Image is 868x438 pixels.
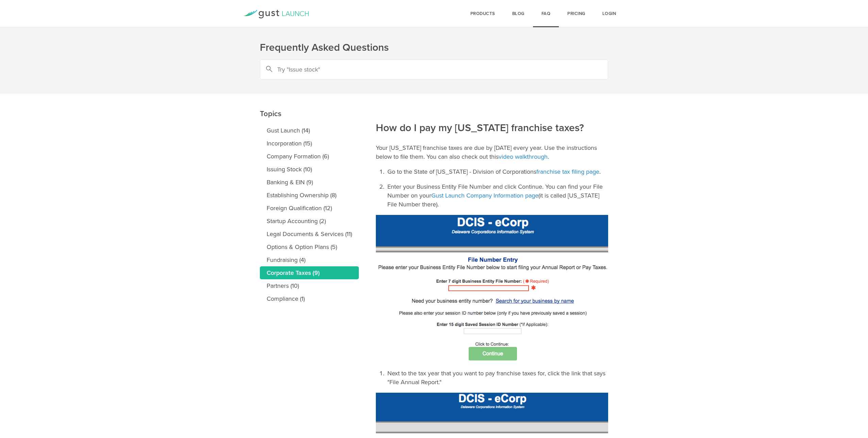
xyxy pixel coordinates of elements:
p: Your [US_STATE] franchise taxes are due by [DATE] every year. Use the instructions below to file ... [376,143,608,161]
a: Incorporation (15) [260,137,359,150]
h2: Topics [260,61,359,121]
a: Establishing Ownership (8) [260,189,359,202]
a: Gust Launch Company Information page [431,192,538,199]
li: Next to the tax year that you want to pay franchise taxes for, click the link that says "File Ann... [386,369,608,387]
a: Issuing Stock (10) [260,163,359,176]
a: Options & Option Plans (5) [260,240,359,253]
a: Legal Documents & Services (11) [260,228,359,240]
a: franchise tax filing page [536,168,599,175]
a: Compliance (1) [260,292,359,305]
a: video walkthrough [499,153,548,160]
h2: How do I pay my [US_STATE] franchise taxes? [376,75,608,135]
a: Startup Accounting (2) [260,215,359,228]
a: Banking & EIN (9) [260,176,359,189]
a: Foreign Qualification (12) [260,202,359,215]
p: Enter your Business Entity File Number and click Continue. You can find your File Number on your ... [387,182,608,209]
a: Fundraising (4) [260,253,359,266]
a: Corporate Taxes (9) [260,266,359,279]
a: Company Formation (6) [260,150,359,163]
img: how-do-i-pay-my-delaware-franchise-taxes-img1-c0629dc14113c7d3e8aaff4525be3bfbeed0a867b03b1cace01... [376,215,608,363]
h1: Frequently Asked Questions [260,41,608,54]
a: Gust Launch (14) [260,124,359,137]
a: Partners (10) [260,279,359,292]
input: Try "Issue stock" [260,60,608,79]
p: Go to the State of [US_STATE] - Division of Corporations . [387,167,608,176]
